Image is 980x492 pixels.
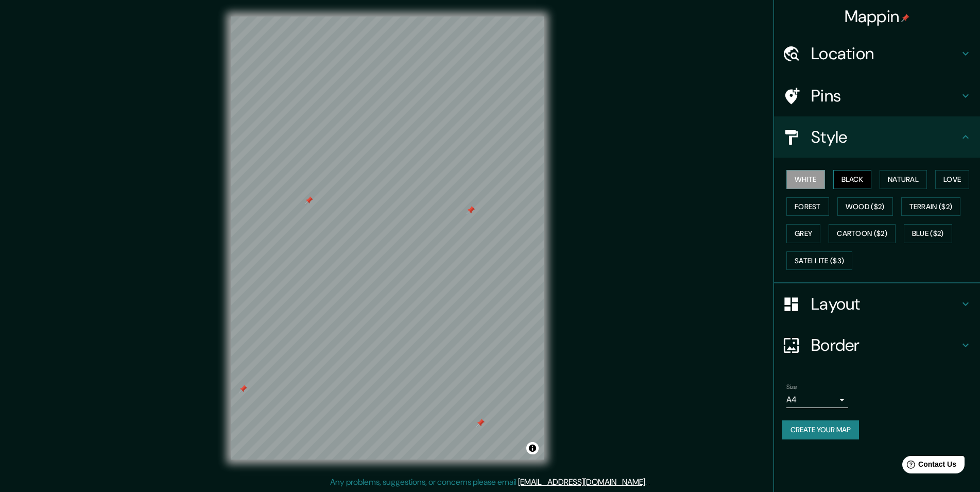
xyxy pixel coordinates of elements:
[774,116,980,158] div: Style
[786,383,797,392] label: Size
[888,452,969,481] iframe: Help widget launcher
[647,476,648,488] div: .
[774,33,980,74] div: Location
[782,420,859,439] button: Create your map
[837,197,893,216] button: Wood ($2)
[811,86,959,106] h4: Pins
[880,170,927,189] button: Natural
[811,294,959,314] h4: Layout
[901,14,909,22] img: pin-icon.png
[845,6,910,27] h4: Mappin
[829,224,896,243] button: Cartoon ($2)
[786,197,829,216] button: Forest
[935,170,969,189] button: Love
[786,392,848,408] div: A4
[774,283,980,325] div: Layout
[811,127,959,147] h4: Style
[518,477,645,487] a: [EMAIL_ADDRESS][DOMAIN_NAME]
[786,251,852,270] button: Satellite ($3)
[330,476,647,488] p: Any problems, suggestions, or concerns please email .
[231,16,544,460] canvas: Map
[833,170,872,189] button: Black
[811,335,959,355] h4: Border
[648,476,650,488] div: .
[526,442,539,454] button: Toggle attribution
[811,43,959,64] h4: Location
[774,75,980,116] div: Pins
[901,197,961,216] button: Terrain ($2)
[904,224,952,243] button: Blue ($2)
[786,170,825,189] button: White
[786,224,820,243] button: Grey
[774,325,980,366] div: Border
